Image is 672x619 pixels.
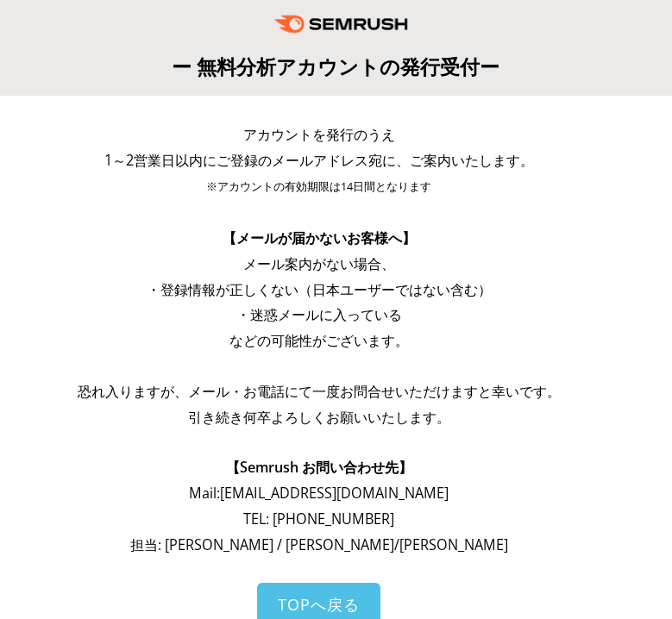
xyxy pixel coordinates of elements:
[78,382,561,401] span: 恐れ入りますが、メール・お電話にて一度お問合せいただけますと幸いです。
[104,151,534,170] span: 1～2営業日以内にご登録のメールアドレス宛に、ご案内いたします。
[130,535,508,554] span: 担当: [PERSON_NAME] / [PERSON_NAME]/[PERSON_NAME]
[147,280,492,299] span: ・登録情報が正しくない（日本ユーザーではない含む）
[243,254,395,273] span: メール案内がない場合、
[243,510,394,528] span: TEL: [PHONE_NUMBER]
[236,305,402,324] span: ・迷惑メールに入っている
[226,458,412,477] span: 【Semrush お問い合わせ先】
[229,331,409,350] span: などの可能性がございます。
[206,179,431,194] span: ※アカウントの有効期限は14日間となります
[223,228,416,247] span: 【メールが届かないお客様へ】
[172,53,499,80] span: ー 無料分析アカウントの発行受付ー
[189,484,449,503] span: Mail: [EMAIL_ADDRESS][DOMAIN_NAME]
[188,408,450,427] span: 引き続き何卒よろしくお願いいたします。
[278,594,360,615] span: TOPへ戻る
[243,125,395,144] span: アカウントを発行のうえ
